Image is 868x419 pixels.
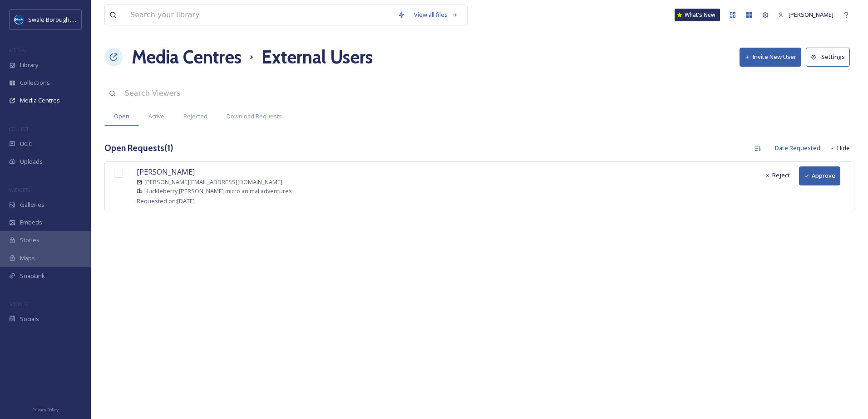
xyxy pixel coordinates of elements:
span: Huckleberry [PERSON_NAME] micro animal adventures [144,187,292,195]
span: Requested on: [DATE] [137,197,195,205]
a: Settings [806,48,854,66]
span: SnapLink [20,272,45,280]
a: Media Centres [132,44,242,71]
span: Embeds [20,218,42,227]
span: Active [148,112,164,121]
input: Search Viewers [120,83,331,103]
span: Socials [20,315,39,323]
a: What's New [675,9,720,21]
span: Download Requests [227,112,282,121]
span: Swale Borough Council [28,15,91,24]
h1: External Users [261,44,373,71]
span: COLLECT [9,126,29,132]
span: Media Centres [20,96,60,105]
span: Privacy Policy [32,407,59,413]
span: UGC [20,140,32,148]
button: Approve [799,166,840,185]
h3: Open Requests ( 1 ) [104,141,173,155]
span: Uploads [20,157,43,166]
span: Library [20,61,38,69]
img: Swale-Borough-Council-default-social-image.png [15,15,24,24]
span: Stories [20,236,39,244]
button: Invite New User [740,48,801,66]
span: SOCIALS [9,301,27,307]
span: Open [114,112,129,121]
div: Date Requested [770,139,825,157]
button: Settings [806,48,850,66]
span: [PERSON_NAME] [137,167,195,177]
span: [PERSON_NAME][EMAIL_ADDRESS][DOMAIN_NAME] [144,178,282,186]
a: [PERSON_NAME] [774,6,838,24]
span: Galleries [20,200,44,209]
a: Privacy Policy [32,404,59,414]
input: Search your library [126,5,393,25]
a: View all files [409,6,463,24]
span: Maps [20,254,35,263]
button: Reject [760,166,794,184]
span: Collections [20,78,50,87]
span: MEDIA [9,47,25,54]
span: Rejected [183,112,207,121]
button: Hide [825,139,854,157]
span: WIDGETS [9,186,30,193]
span: [PERSON_NAME] [789,10,833,19]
